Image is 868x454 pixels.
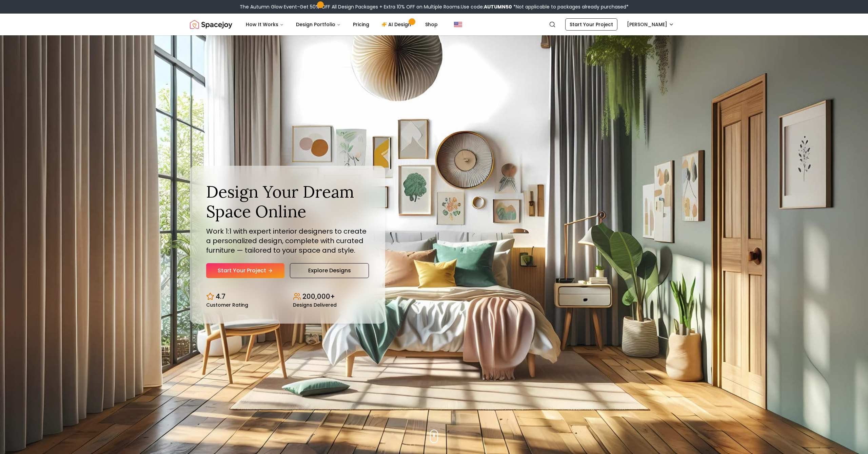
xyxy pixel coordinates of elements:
[206,226,369,255] p: Work 1:1 with expert interior designers to create a personalized design, complete with curated fu...
[512,3,629,10] span: *Not applicable to packages already purchased*
[190,18,232,31] a: Spacejoy
[484,3,512,10] b: AUTUMN50
[190,14,678,35] nav: Global
[623,18,678,31] button: [PERSON_NAME]
[565,18,617,31] a: Start Your Project
[206,286,369,307] div: Design stats
[348,18,375,31] a: Pricing
[293,303,337,307] small: Designs Delivered
[420,18,443,31] a: Shop
[206,263,284,278] a: Start Your Project
[206,182,369,221] h1: Design Your Dream Space Online
[240,18,289,31] button: How It Works
[240,18,443,31] nav: Main
[216,292,225,301] p: 4.7
[376,18,418,31] a: AI Design
[206,303,248,307] small: Customer Rating
[240,3,629,10] div: The Autumn Glow Event-Get 50% OFF All Design Packages + Extra 10% OFF on Multiple Rooms.
[461,3,512,10] span: Use code:
[302,292,335,301] p: 200,000+
[291,18,346,31] button: Design Portfolio
[454,20,462,29] img: United States
[190,18,232,31] img: Spacejoy Logo
[290,263,369,278] a: Explore Designs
